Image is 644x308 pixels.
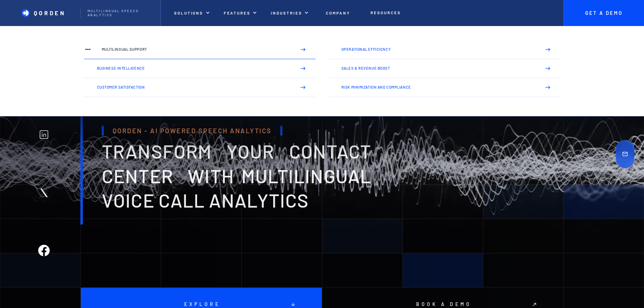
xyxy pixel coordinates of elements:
[326,10,350,15] p: Company
[38,187,50,198] img: Twitter
[102,126,282,136] h1: Qorden - AI Powered Speech Analytics
[97,66,291,70] p: Business Intelligence
[341,85,535,89] p: Risk Minimization and Compliance
[174,10,203,15] p: Solutions
[414,302,472,307] p: Book a demo
[34,9,66,16] p: Qorden
[84,40,316,59] a: Multilingual Support
[38,129,50,140] img: Linkedin
[329,59,560,78] a: Sales & Revenue Boost
[88,9,154,17] p: Multilingual Speech analytics
[84,78,316,97] a: Customer Satisfaction
[341,47,535,51] p: Operational Efficiency
[97,85,291,89] p: Customer Satisfaction
[84,59,316,78] a: Business Intelligence
[341,66,535,70] p: Sales & Revenue Boost
[102,47,291,51] p: Multilingual Support
[329,78,560,97] a: Risk Minimization and Compliance
[38,245,50,256] img: Facebook
[224,10,251,15] p: features
[271,10,302,15] p: INDUSTRIES
[329,40,560,59] a: Operational Efficiency
[578,10,629,16] p: Get A Demo
[102,140,371,212] span: transform your contact center with multilingual voice Call analytics
[182,302,220,307] p: Explore
[371,10,401,15] p: Resources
